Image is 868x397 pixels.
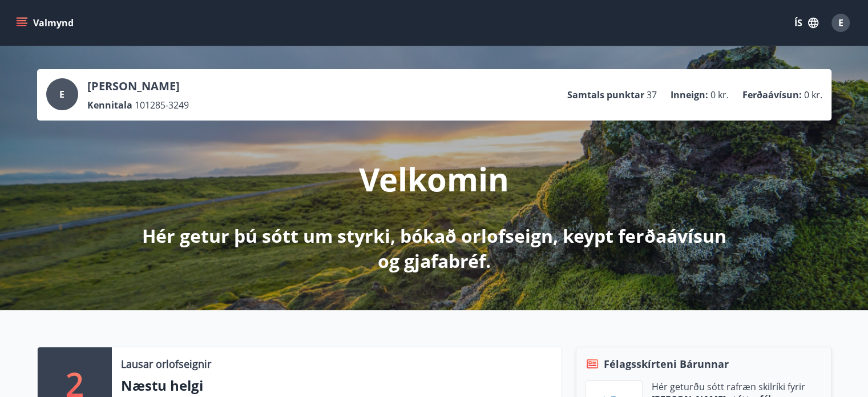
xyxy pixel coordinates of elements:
[671,89,708,101] p: Inneign :
[838,17,843,29] span: E
[742,89,802,101] p: Ferðaávísun :
[87,99,132,111] p: Kennitala
[788,13,825,33] button: ÍS
[121,376,552,395] p: Næstu helgi
[87,78,189,94] p: [PERSON_NAME]
[827,9,854,37] button: E
[710,89,729,101] span: 0 kr.
[647,89,657,101] span: 37
[135,99,189,111] span: 101285-3249
[567,89,644,101] p: Samtals punktar
[804,89,822,101] span: 0 kr.
[121,356,211,371] p: Lausar orlofseignir
[604,356,729,371] span: Félagsskírteni Bárunnar
[59,88,64,101] span: E
[133,223,736,274] p: Hér getur þú sótt um styrki, bókað orlofseign, keypt ferðaávísun og gjafabréf.
[359,157,509,200] p: Velkomin
[14,13,78,33] button: menu
[652,380,805,393] p: Hér geturðu sótt rafræn skilríki fyrir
